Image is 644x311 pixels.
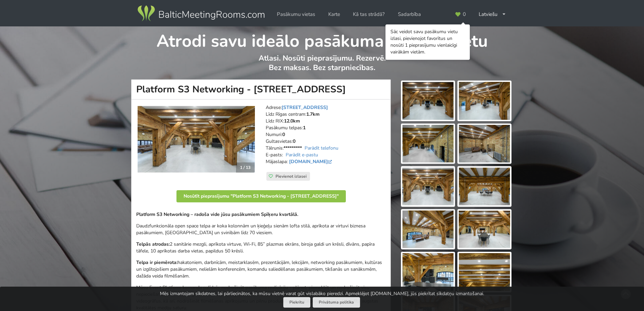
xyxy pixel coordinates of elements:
button: Piekrītu [283,297,310,308]
img: Platform S3 Networking - Spīķeru iela 3 | Rīga | Pasākumu vieta - galerijas bilde [402,125,454,163]
span: Pievienot izlasei [276,174,307,179]
div: 1 / 13 [236,162,255,173]
img: Baltic Meeting Rooms [136,4,266,23]
span: 0 [463,12,466,17]
img: Platform S3 Networking - Spīķeru iela 3 | Rīga | Pasākumu vieta - galerijas bilde [459,82,510,120]
img: Platform S3 Networking - Spīķeru iela 3 | Rīga | Pasākumu vieta - galerijas bilde [402,210,454,248]
div: Latviešu [474,8,511,21]
img: Platform S3 Networking - Spīķeru iela 3 | Rīga | Pasākumu vieta - galerijas bilde [402,82,454,120]
img: Platform S3 Networking - Spīķeru iela 3 | Rīga | Pasākumu vieta - galerijas bilde [402,253,454,291]
img: Platform S3 Networking - Spīķeru iela 3 | Rīga | Pasākumu vieta - galerijas bilde [459,125,510,163]
img: Platform S3 Networking - Spīķeru iela 3 | Rīga | Pasākumu vieta - galerijas bilde [459,210,510,248]
button: Nosūtīt pieprasījumu "Platform S3 Networking - [STREET_ADDRESS]" [176,190,346,202]
a: Parādīt telefonu [305,145,338,151]
strong: Telpa ir piemērota: [136,259,177,266]
strong: Platform S3 Networking – radoša vide jūsu pasākumiem Spīķeru kvartālā. [136,211,298,218]
img: Platform S3 Networking - Spīķeru iela 3 | Rīga | Pasākumu vieta - galerijas bilde [459,253,510,291]
a: Sadarbība [393,8,426,21]
h1: Platform S3 Networking - [STREET_ADDRESS] [131,80,391,99]
a: [DOMAIN_NAME] [289,158,333,165]
strong: Telpās atrodas: [136,241,170,247]
strong: 0 [293,138,295,145]
div: Sāc veidot savu pasākumu vietu izlasi, pievienojot favorītus un nosūti 1 pieprasījumu vienlaicīgi... [390,28,465,55]
img: Platform S3 Networking - Spīķeru iela 3 | Rīga | Pasākumu vieta - galerijas bilde [402,168,454,205]
p: Daudzfunkcionāla open space telpa ar koka kolonnām un ķieģeļu sienām lofta stilā, aprīkota ar vir... [136,223,386,236]
address: Adrese: Līdz Rīgas centram: Līdz RIX: Pasākumu telpas: Numuri: Gultasvietas: Tālrunis: E-pasts: M... [266,104,386,172]
img: Platform S3 Networking - Spīķeru iela 3 | Rīga | Pasākumu vieta - galerijas bilde [459,168,510,205]
a: Neierastas vietas | Rīga | Platform S3 Networking - Spīķeru iela 3 1 / 13 [138,106,255,173]
p: hakatoniem, darbnīcām, meistarklasēm, prezentācijām, lekcijām, networking pasākumiem, kultūras un... [136,259,386,280]
strong: 1 [303,125,306,131]
a: Privātuma politika [313,297,360,308]
img: Neierastas vietas | Rīga | Platform S3 Networking - Spīķeru iela 3 [138,106,255,173]
strong: 0 [282,131,285,138]
a: Parādīt e-pastu [286,152,318,158]
a: [STREET_ADDRESS] [282,104,328,111]
strong: 1.7km [306,111,319,117]
a: Pasākumu vietas [272,8,320,21]
p: 2 sanitārie mezgli, aprīkota virtuve, Wi-Fi, 85” plazmas ekrāns, biroja galdi un krēsli, dīvāns, ... [136,241,386,254]
p: Atlasi. Nosūti pieprasījumu. Rezervē. Bez maksas. Bez starpniecības. [132,53,512,80]
h1: Atrodi savu ideālo pasākuma norises vietu [132,26,512,52]
a: Karte [324,8,345,21]
strong: 12.0km [284,118,300,124]
a: Kā tas strādā? [348,8,389,21]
